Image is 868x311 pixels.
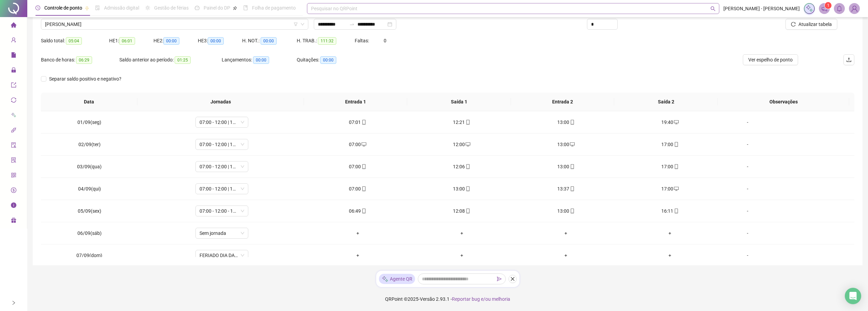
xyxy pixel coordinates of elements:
[723,5,800,12] span: [PERSON_NAME] - [PERSON_NAME]
[623,163,717,170] div: 17:00
[242,37,297,45] div: H. NOT.:
[77,230,102,236] span: 06/09(sáb)
[361,209,366,213] span: mobile
[415,185,508,193] div: 13:00
[41,37,109,45] div: Saldo total:
[452,296,510,302] span: Reportar bug e/ou melhoria
[195,5,200,10] span: dashboard
[727,163,768,170] div: -
[200,117,244,127] span: 07:00 - 12:00 | 13:00 - 17:00
[845,288,861,304] div: Open Intercom Messenger
[710,6,716,11] span: search
[407,93,511,111] th: Saída 1
[11,34,16,48] span: user-add
[727,252,768,259] div: -
[623,252,717,259] div: +
[519,141,612,148] div: 13:00
[11,169,16,183] span: qrcode
[119,56,222,64] div: Saldo anterior ao período:
[311,207,404,215] div: 06:49
[311,118,404,126] div: 07:01
[743,54,798,65] button: Ver espelho de ponto
[519,163,612,170] div: 13:00
[44,5,82,11] span: Controle de ponto
[415,207,508,215] div: 12:08
[76,253,102,258] span: 07/09(dom)
[415,229,508,237] div: +
[243,5,248,10] span: book
[200,206,244,216] span: 07:00 - 12:00 - 13:00 - 16:00
[821,5,827,12] span: notification
[11,79,16,93] span: export
[311,185,404,193] div: 07:00
[200,228,244,238] span: Sem jornada
[11,49,16,63] span: file
[382,275,388,283] img: sparkle-icon.fc2bf0ac1784a2077858766a79e2daf3.svg
[379,274,415,284] div: Agente QR
[311,163,404,170] div: 07:00
[569,186,575,191] span: mobile
[420,296,435,302] span: Versão
[198,37,242,45] div: HE 3:
[361,120,366,125] span: mobile
[104,5,139,11] span: Admissão digital
[304,93,407,111] th: Entrada 1
[46,75,124,83] span: Separar saldo positivo e negativo?
[465,186,470,191] span: mobile
[154,5,189,11] span: Gestão de férias
[77,164,102,169] span: 03/09(qua)
[723,98,844,105] span: Observações
[66,37,82,45] span: 05:04
[519,118,612,126] div: 13:00
[673,142,679,147] span: mobile
[355,38,370,43] span: Faltas:
[208,37,224,45] span: 00:00
[163,37,179,45] span: 00:00
[11,300,16,305] span: right
[827,3,829,8] span: 1
[200,161,244,172] span: 07:00 - 12:00 | 13:00 - 17:00
[623,118,717,126] div: 19:40
[569,209,575,213] span: mobile
[145,5,150,10] span: sun
[673,186,679,191] span: desktop
[11,94,16,108] span: sync
[623,229,717,237] div: +
[11,154,16,168] span: solution
[11,64,16,78] span: lock
[673,120,679,125] span: desktop
[614,93,718,111] th: Saída 2
[109,37,153,45] div: HE 1:
[11,199,16,213] span: info-circle
[252,5,296,11] span: Folha de pagamento
[78,186,101,192] span: 04/09(qui)
[153,37,198,45] div: HE 2:
[318,37,336,45] span: 111:32
[78,208,101,214] span: 05/09(sex)
[200,184,244,194] span: 07:00 - 12:00 | 13:00 - 17:00
[27,287,868,311] footer: QRPoint © 2025 - 2.93.1 -
[253,56,269,64] span: 00:00
[846,57,852,62] span: upload
[41,93,137,111] th: Data
[785,19,837,30] button: Atualizar tabela
[798,20,832,28] span: Atualizar tabela
[85,6,89,10] span: pushpin
[465,120,470,125] span: mobile
[384,38,386,43] span: 0
[76,56,92,64] span: 06:29
[415,141,508,148] div: 12:00
[200,139,244,150] span: 07:00 - 12:00 | 13:00 - 17:00
[497,277,502,281] span: send
[11,124,16,138] span: api
[45,19,304,29] span: ABINAEL SILVA SOUZA
[361,186,366,191] span: mobile
[311,141,404,148] div: 07:00
[415,163,508,170] div: 12:06
[519,252,612,259] div: +
[222,56,297,64] div: Lançamentos:
[349,22,355,27] span: to
[673,164,679,169] span: mobile
[727,141,768,148] div: -
[77,119,101,125] span: 01/09(seg)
